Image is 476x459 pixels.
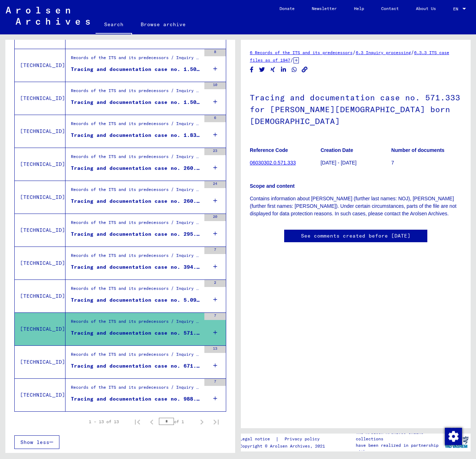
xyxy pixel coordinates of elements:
[71,395,201,403] div: Tracing and documentation case no. 988.339 for [PERSON_NAME] born [DEMOGRAPHIC_DATA]
[411,49,414,56] span: /
[71,99,201,106] div: Tracing and documentation case no. 1.508.091 for NOJ, [PERSON_NAME] born [DEMOGRAPHIC_DATA]
[71,54,201,64] div: Records of the ITS and its predecessors / Inquiry processing / ITS case files as of 1947 / Reposi...
[301,65,309,74] button: Copy link
[71,296,201,304] div: Tracing and documentation case no. 5.099.196 for [PERSON_NAME] born [DEMOGRAPHIC_DATA]
[250,147,288,153] b: Reference Code
[443,433,470,451] img: yv_logo.png
[71,186,201,196] div: Records of the ITS and its predecessors / Inquiry processing / ITS case files as of 1947 / Reposi...
[195,415,209,429] button: Next page
[71,153,201,163] div: Records of the ITS and its predecessors / Inquiry processing / ITS case files as of 1947 / Reposi...
[96,16,132,34] a: Search
[280,65,287,74] button: Share on LinkedIn
[71,329,201,337] div: Tracing and documentation case no. 571.333 for [PERSON_NAME][DEMOGRAPHIC_DATA] born [DEMOGRAPHIC_...
[301,232,411,240] a: See comments created before [DATE]
[71,197,201,205] div: Tracing and documentation case no. 260.115 for NOJ, [PERSON_NAME] born [DEMOGRAPHIC_DATA]
[71,120,201,130] div: Records of the ITS and its predecessors / Inquiry processing / ITS case files as of 1947 / Reposi...
[250,50,353,55] a: 6 Records of the ITS and its predecessors
[321,159,391,167] p: [DATE] - [DATE]
[71,219,201,229] div: Records of the ITS and its predecessors / Inquiry processing / ITS case files as of 1947 / Reposi...
[356,50,411,55] a: 6.3 Inquiry processing
[250,81,462,136] h1: Tracing and documentation case no. 571.333 for [PERSON_NAME][DEMOGRAPHIC_DATA] born [DEMOGRAPHIC_...
[130,415,145,429] button: First page
[71,362,201,370] div: Tracing and documentation case no. 671.766 for [PERSON_NAME], CWI born [DEMOGRAPHIC_DATA]
[71,132,201,139] div: Tracing and documentation case no. 1.835.282 for [PERSON_NAME] born [DEMOGRAPHIC_DATA]
[71,263,201,271] div: Tracing and documentation case no. 394.514 for NOJ, RUTA born [DEMOGRAPHIC_DATA] or21.03.1940
[453,6,461,11] span: EN
[356,429,442,442] p: The Arolsen Archives online collections
[240,443,328,449] p: Copyright © Arolsen Archives, 2021
[71,252,201,262] div: Records of the ITS and its predecessors / Inquiry processing / ITS case files as of 1947 / Reposi...
[71,318,201,328] div: Records of the ITS and its predecessors / Inquiry processing / ITS case files as of 1947 / Reposi...
[71,384,201,394] div: Records of the ITS and its predecessors / Inquiry processing / ITS case files as of 1947 / Reposi...
[391,159,462,167] p: 7
[250,183,295,189] b: Scope and content
[279,435,328,443] a: Privacy policy
[250,195,462,217] p: Contains information about [PERSON_NAME] (further last names: NOJ), [PERSON_NAME] (further first ...
[321,147,353,153] b: Creation Date
[71,351,201,361] div: Records of the ITS and its predecessors / Inquiry processing / ITS case files as of 1947 / Reposi...
[356,442,442,455] p: have been realized in partnership with
[445,427,462,445] div: Change consent
[14,435,59,449] button: Show less
[291,65,298,74] button: Share on WhatsApp
[71,230,201,238] div: Tracing and documentation case no. 295.810 for [PERSON_NAME], [PERSON_NAME] born [DEMOGRAPHIC_DAT...
[240,435,276,443] a: Legal notice
[353,49,356,56] span: /
[20,439,49,445] span: Show less
[145,415,159,429] button: Previous page
[132,16,194,33] a: Browse archive
[248,65,256,74] button: Share on Facebook
[391,147,445,153] b: Number of documents
[71,285,201,295] div: Records of the ITS and its predecessors / Inquiry processing / ITS case files as of 1947 / Reposi...
[250,160,296,166] a: 06030302.0.571.333
[258,65,266,74] button: Share on Twitter
[71,66,201,73] div: Tracing and documentation case no. 1.508.090 for [PERSON_NAME] born [DEMOGRAPHIC_DATA]
[290,57,293,63] span: /
[71,164,201,172] div: Tracing and documentation case no. 260.114 for [PERSON_NAME] born [DEMOGRAPHIC_DATA] or15.04.1915
[6,7,90,25] img: Arolsen_neg.svg
[71,87,201,97] div: Records of the ITS and its predecessors / Inquiry processing / ITS case files as of 1947 / Reposi...
[240,435,328,443] div: |
[269,65,277,74] button: Share on Xing
[445,428,462,445] img: Change consent
[209,415,223,429] button: Last page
